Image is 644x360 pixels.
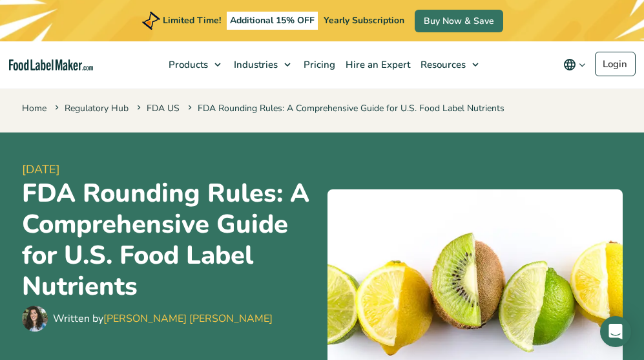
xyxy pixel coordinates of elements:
span: Yearly Subscription [324,14,404,26]
a: Pricing [297,41,339,88]
a: Food Label Maker homepage [9,59,93,70]
span: Resources [417,58,467,71]
button: Change language [554,52,595,78]
span: Products [165,58,209,71]
span: Pricing [300,58,337,71]
a: Resources [414,41,485,88]
div: Written by [53,311,273,326]
a: Home [22,102,47,114]
h1: FDA Rounding Rules: A Comprehensive Guide for U.S. Food Label Nutrients [22,178,317,302]
span: [DATE] [22,161,317,178]
a: FDA US [147,102,180,114]
span: FDA Rounding Rules: A Comprehensive Guide for U.S. Food Label Nutrients [185,102,504,114]
span: Hire an Expert [342,58,411,71]
img: Maria Abi Hanna - Food Label Maker [22,306,48,332]
a: Regulatory Hub [65,102,129,114]
a: Industries [227,41,297,88]
a: [PERSON_NAME] [PERSON_NAME] [103,312,273,326]
span: Industries [230,58,279,71]
span: Limited Time! [163,14,221,26]
a: Login [595,52,636,76]
div: Open Intercom Messenger [600,316,631,347]
a: Products [162,41,227,88]
span: Additional 15% OFF [227,12,318,30]
a: Buy Now & Save [415,10,503,32]
a: Hire an Expert [339,41,414,88]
